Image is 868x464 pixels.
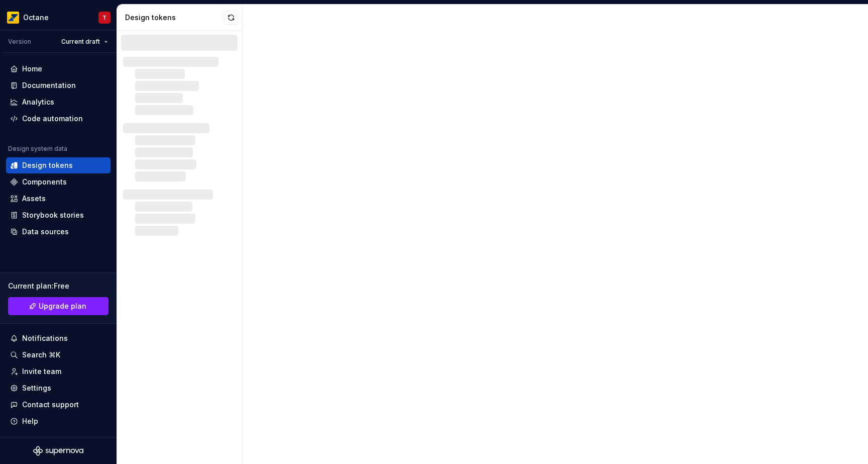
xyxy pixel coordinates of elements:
button: Search ⌘K [6,347,111,363]
svg: Supernova Logo [33,446,83,456]
div: T [102,14,106,22]
span: Current draft [61,38,100,46]
div: Home [22,64,42,74]
div: Design system data [8,145,67,153]
button: Contact support [6,397,111,413]
a: Data sources [6,224,111,240]
a: Documentation [6,77,111,94]
a: Code automation [6,111,111,127]
div: Documentation [22,80,76,90]
div: Octane [23,13,49,23]
div: Current plan : Free [8,281,108,291]
a: Upgrade plan [8,297,108,315]
div: Components [22,177,67,187]
button: Help [6,413,111,429]
div: Data sources [22,227,69,237]
a: Components [6,174,111,190]
button: Current draft [57,35,113,49]
div: Code automation [22,114,83,124]
button: Notifications [6,330,111,346]
a: Analytics [6,94,111,110]
a: Invite team [6,363,111,380]
div: Design tokens [22,160,73,170]
div: Design tokens [125,13,224,23]
a: Home [6,61,111,77]
a: Assets [6,191,111,207]
a: Settings [6,380,111,396]
span: Upgrade plan [39,301,86,311]
div: Contact support [22,400,79,410]
div: Version [8,38,31,46]
div: Search ⌘K [22,350,60,360]
div: Help [22,416,38,426]
div: Invite team [22,366,61,377]
div: Notifications [22,333,68,343]
div: Storybook stories [22,210,84,220]
div: Assets [22,194,46,204]
div: Analytics [22,97,54,107]
a: Storybook stories [6,207,111,223]
button: OctaneT [2,7,115,28]
img: e8093afa-4b23-4413-bf51-00cde92dbd3f.png [7,12,19,24]
div: Settings [22,383,51,393]
a: Design tokens [6,157,111,173]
